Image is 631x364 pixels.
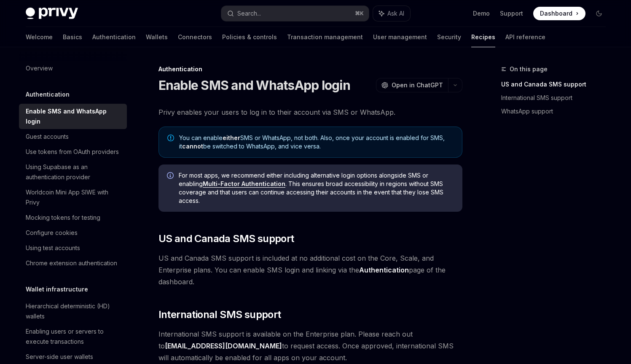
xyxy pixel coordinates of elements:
[26,89,70,100] h5: Authentication
[221,6,369,21] button: Search...⌘K
[165,342,282,351] a: [EMAIL_ADDRESS][DOMAIN_NAME]
[355,10,364,17] span: ⌘ K
[223,134,240,141] strong: either
[26,301,122,321] div: Hierarchical deterministic (HD) wallets
[501,78,612,91] a: US and Canada SMS support
[167,172,175,181] svg: Info
[373,6,410,21] button: Ask AI
[505,27,545,47] a: API reference
[392,81,443,89] span: Open in ChatGPT
[19,61,127,76] a: Overview
[179,171,454,205] span: For most apps, we recommend either including alternative login options alongside SMS or enabling ...
[19,144,127,159] a: Use tokens from OAuth providers
[19,225,127,240] a: Configure cookies
[26,284,88,294] h5: Wallet infrastructure
[26,258,117,268] div: Chrome extension authentication
[26,187,122,208] div: Worldcoin Mini App SIWE with Privy
[26,106,122,127] div: Enable SMS and WhatsApp login
[179,134,454,151] span: You can enable SMS or WhatsApp, not both. Also, once your account is enabled for SMS, it be switc...
[26,8,78,19] img: dark logo
[501,105,612,118] a: WhatsApp support
[222,27,277,47] a: Policies & controls
[146,27,168,47] a: Wallets
[473,9,490,18] a: Demo
[26,352,93,362] div: Server-side user wallets
[63,27,82,47] a: Basics
[158,78,350,93] h1: Enable SMS and WhatsApp login
[158,328,462,364] span: International SMS support is available on the Enterprise plan. Please reach out to to request acc...
[19,210,127,225] a: Mocking tokens for testing
[26,162,122,182] div: Using Supabase as an authentication provider
[26,213,100,223] div: Mocking tokens for testing
[510,64,548,74] span: On this page
[26,326,122,347] div: Enabling users or servers to execute transactions
[437,27,461,47] a: Security
[26,243,80,253] div: Using test accounts
[26,63,53,73] div: Overview
[19,185,127,210] a: Worldcoin Mini App SIWE with Privy
[26,228,78,238] div: Configure cookies
[19,240,127,256] a: Using test accounts
[19,129,127,144] a: Guest accounts
[92,27,136,47] a: Authentication
[533,7,585,20] a: Dashboard
[26,27,53,47] a: Welcome
[373,27,427,47] a: User management
[19,299,127,324] a: Hierarchical deterministic (HD) wallets
[158,65,462,73] div: Authentication
[158,232,294,245] span: US and Canada SMS support
[26,147,119,157] div: Use tokens from OAuth providers
[376,78,448,92] button: Open in ChatGPT
[182,143,203,150] strong: cannot
[500,9,523,18] a: Support
[158,106,462,118] span: Privy enables your users to log in to their account via SMS or WhatsApp.
[540,9,572,18] span: Dashboard
[19,104,127,129] a: Enable SMS and WhatsApp login
[287,27,363,47] a: Transaction management
[19,159,127,185] a: Using Supabase as an authentication provider
[387,9,404,18] span: Ask AI
[471,27,495,47] a: Recipes
[26,132,69,142] div: Guest accounts
[237,8,261,19] div: Search...
[19,256,127,271] a: Chrome extension authentication
[158,308,281,321] span: International SMS support
[19,324,127,349] a: Enabling users or servers to execute transactions
[158,252,462,288] span: US and Canada SMS support is included at no additional cost on the Core, Scale, and Enterprise pl...
[203,180,285,188] a: Multi-Factor Authentication
[592,7,606,20] button: Toggle dark mode
[359,266,409,274] strong: Authentication
[178,27,212,47] a: Connectors
[501,91,612,105] a: International SMS support
[167,135,174,141] svg: Note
